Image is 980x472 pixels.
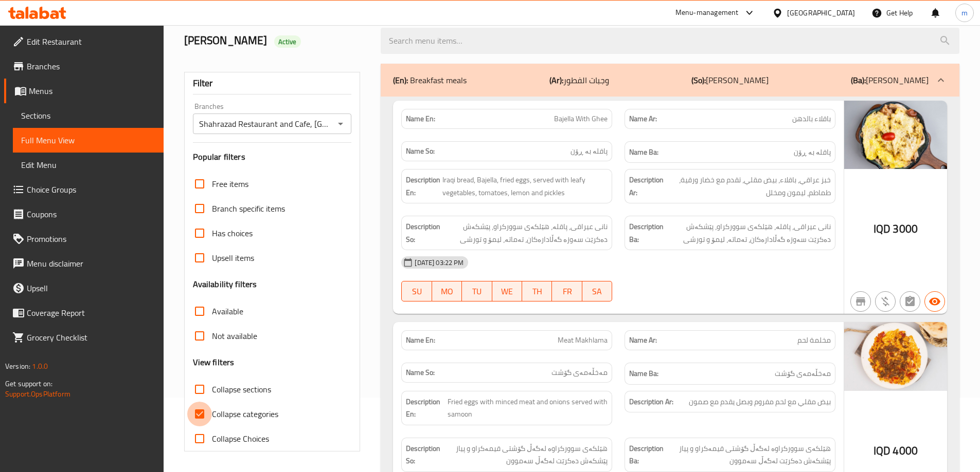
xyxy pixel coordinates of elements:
[4,300,164,325] a: Coverage Report
[274,35,301,48] div: Active
[844,101,947,169] img: %D8%A8%D8%A7%D9%82%D9%84%D8%A7%D8%A1_%D8%A8%D8%A7%D9%84%D8%AF%D9%87%D9%86638955386427774196.jpg
[393,74,467,86] p: Breakfast meals
[406,220,440,246] strong: Description So:
[875,291,896,312] button: Purchased item
[629,367,658,380] strong: Name Ba:
[448,395,608,421] span: Fried eggs with minced meat and onions served with samoon
[436,284,458,299] span: MO
[442,174,608,199] span: Iraqi bread, Bajella, fried eggs, served with leafy vegetables, tomatoes, lemon and pickles
[629,114,657,124] strong: Name Ar:
[212,202,285,215] span: Branch specific items
[27,257,155,270] span: Menu disclaimer
[549,74,609,86] p: وجبات الفطور
[522,281,552,301] button: TH
[381,28,959,54] input: search
[689,395,831,408] span: بيض مقلي مع لحم مفروم وبصل يقدم مع صمون
[393,72,408,88] b: (En):
[924,291,945,312] button: Available
[32,360,48,373] span: 1.0.0
[4,325,164,350] a: Grocery Checklist
[193,356,235,368] h3: View filters
[406,284,427,299] span: SU
[406,442,440,467] strong: Description So:
[406,367,435,378] strong: Name So:
[675,7,739,19] div: Menu-management
[794,146,831,159] span: پاقلە بە ڕۆن
[21,109,155,122] span: Sections
[193,72,352,95] div: Filter
[691,72,706,88] b: (So):
[851,74,929,86] p: [PERSON_NAME]
[212,227,253,239] span: Has choices
[406,335,435,346] strong: Name En:
[4,202,164,226] a: Coupons
[27,233,155,245] span: Promotions
[184,33,369,48] h2: [PERSON_NAME]
[27,307,155,319] span: Coverage Report
[13,153,164,177] a: Edit Menu
[212,383,271,395] span: Collapse sections
[4,79,164,103] a: Menus
[274,37,301,47] span: Active
[406,395,446,421] strong: Description En:
[29,85,155,97] span: Menus
[212,432,269,445] span: Collapse Choices
[851,72,866,88] b: (Ba):
[787,7,855,18] div: [GEOGRAPHIC_DATA]
[666,442,831,467] span: هێلکەی سوورکراوە لەگەڵ گۆشتی قیمەکراو و پیاز پێشکەش دەکرێت لەگەڵ سەموون
[4,29,164,54] a: Edit Restaurant
[13,128,164,153] a: Full Menu View
[406,114,435,124] strong: Name En:
[381,64,959,97] div: (En): Breakfast meals(Ar):وجبات الفطور(So):[PERSON_NAME](Ba):[PERSON_NAME]
[551,367,608,378] span: مەخڵەمەی گۆشت
[874,219,890,239] span: IQD
[4,177,164,202] a: Choice Groups
[212,330,257,342] span: Not available
[27,282,155,294] span: Upsell
[874,441,890,461] span: IQD
[27,183,155,196] span: Choice Groups
[212,408,278,420] span: Collapse categories
[442,220,608,246] span: نانی عیراقی، پاقلە، هێلکەی سوورکراو، پێشکەش دەکرێت سەوزە گەڵادارەکان، تەماتە، لیمۆ و تورشی
[411,258,468,268] span: [DATE] 03:22 PM
[21,159,155,171] span: Edit Menu
[466,284,488,299] span: TU
[893,441,918,461] span: 4000
[961,7,968,18] span: m
[629,335,657,346] strong: Name Ar:
[554,114,608,124] span: Bajella With Ghee
[27,208,155,220] span: Coupons
[629,146,658,159] strong: Name Ba:
[893,219,918,239] span: 3000
[4,226,164,251] a: Promotions
[401,281,432,301] button: SU
[666,220,831,246] span: نانی عیراقی، پاقلە، هێلکەی سوورکراو، پێشکەش دەکرێت سەوزە گەڵادارەکان، تەماتە، لیمۆ و تورشی
[850,291,871,312] button: Not branch specific item
[586,284,608,299] span: SA
[492,281,522,301] button: WE
[629,442,664,467] strong: Description Ba:
[582,281,612,301] button: SA
[406,174,440,199] strong: Description En:
[406,146,435,157] strong: Name So:
[5,377,52,390] span: Get support on:
[629,174,664,199] strong: Description Ar:
[212,178,248,190] span: Free items
[775,367,831,380] span: مەخڵەمەی گۆشت
[629,395,673,408] strong: Description Ar:
[442,442,608,467] span: هێلکەی سوورکراوە لەگەڵ گۆشتی قیمەکراو و پیاز پێشکەش دەکرێت لەگەڵ سەموون
[21,134,155,146] span: Full Menu View
[629,220,664,246] strong: Description Ba:
[27,35,155,48] span: Edit Restaurant
[5,360,30,373] span: Version:
[900,291,920,312] button: Not has choices
[13,103,164,128] a: Sections
[666,174,831,199] span: خبز عراقي، باقلاء، بيض مقلي، تقدم مع خضار ورقية، طماطم، ليمون ومخلل
[797,335,831,346] span: مخلمة لحم
[27,60,155,72] span: Branches
[556,284,578,299] span: FR
[333,117,348,131] button: Open
[4,251,164,276] a: Menu disclaimer
[526,284,548,299] span: TH
[496,284,518,299] span: WE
